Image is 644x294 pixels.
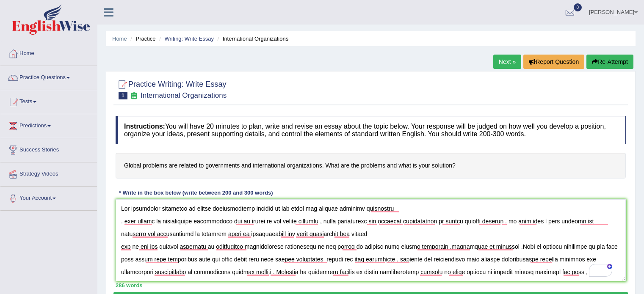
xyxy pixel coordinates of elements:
small: Exam occurring question [130,92,138,100]
a: Practice Questions [0,66,97,87]
a: Tests [0,90,97,111]
span: 1 [119,92,127,99]
a: Your Account [0,187,97,208]
h2: Practice Writing: Write Essay [116,78,227,99]
a: Writing: Write Essay [164,36,214,42]
div: 286 words [116,281,626,289]
li: Practice [128,35,155,43]
a: Home [0,42,97,63]
h4: Global problems are related to governments and international organizations. What are the problems... [116,153,626,179]
a: Success Stories [0,138,97,159]
a: Home [112,36,127,42]
small: International Organizations [141,91,227,99]
button: Report Question [523,55,584,69]
h4: You will have 20 minutes to plan, write and revise an essay about the topic below. Your response ... [116,116,626,144]
button: Re-Attempt [586,55,633,69]
a: Predictions [0,114,97,135]
a: Next » [493,55,521,69]
b: Instructions: [124,123,165,130]
li: International Organizations [216,35,289,43]
span: 0 [574,3,582,11]
textarea: To enrich screen reader interactions, please activate Accessibility in Grammarly extension settings [116,199,626,281]
div: * Write in the box below (write between 200 and 300 words) [116,189,276,197]
a: Strategy Videos [0,162,97,184]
